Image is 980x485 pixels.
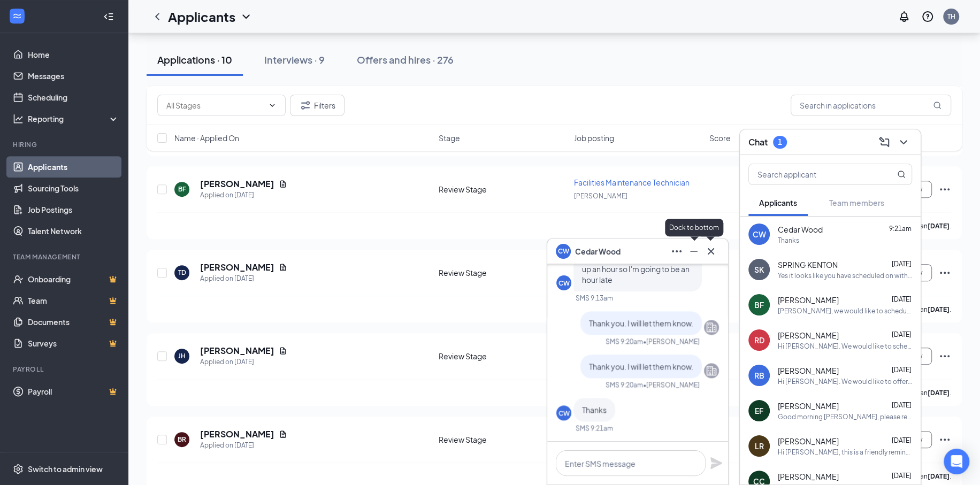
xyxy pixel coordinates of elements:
[200,357,287,367] div: Applied on [DATE]
[755,405,763,416] div: EF
[13,113,24,124] svg: Analysis
[200,440,287,451] div: Applied on [DATE]
[174,133,239,143] span: Name · Applied On
[755,441,764,451] div: LR
[702,243,719,260] button: Cross
[705,245,717,258] svg: Cross
[178,184,186,194] div: BF
[947,12,955,21] div: TH
[103,11,114,22] svg: Collapse
[778,412,912,421] div: Good morning [PERSON_NAME], please remember to complete your prehire onboarding prior to arriving...
[439,267,568,278] div: Review Stage
[28,381,119,402] a: PayrollCrown
[754,299,764,310] div: BF
[13,252,117,261] div: Team Management
[439,351,568,361] div: Review Stage
[791,95,951,116] input: Search in applications
[759,198,797,207] span: Applicants
[299,99,312,112] svg: Filter
[28,113,120,124] div: Reporting
[589,318,693,328] span: Thank you. I will let them know.
[895,134,912,151] button: ChevronDown
[687,245,700,258] svg: Minimize
[892,436,912,444] span: [DATE]
[748,136,768,148] h3: Chat
[892,472,912,480] span: [DATE]
[200,178,274,190] h5: [PERSON_NAME]
[157,53,232,66] div: Applications · 10
[897,170,906,179] svg: MagnifyingGlass
[754,335,764,345] div: RD
[709,133,731,143] span: Score
[705,321,718,334] svg: Company
[897,136,910,149] svg: ChevronDown
[778,271,912,280] div: Yes it looks like you have scheduled on with me [DATE] at 3 I can adjust that if that does not st...
[685,243,702,260] button: Minimize
[892,330,912,338] span: [DATE]
[28,333,119,354] a: SurveysCrown
[439,133,460,143] span: Stage
[290,95,344,116] button: Filter Filters
[582,405,607,414] span: Thanks
[928,222,950,230] b: [DATE]
[754,264,764,275] div: SK
[168,7,235,26] h1: Applicants
[166,99,264,111] input: All Stages
[892,401,912,409] span: [DATE]
[151,10,164,23] svg: ChevronLeft
[200,345,274,357] h5: [PERSON_NAME]
[938,183,951,196] svg: Ellipses
[778,377,912,386] div: Hi [PERSON_NAME]. We would like to offer you the position in our Adapted department on day shift,...
[574,178,690,187] span: Facilities Maintenance Technician
[28,220,119,242] a: Talent Network
[778,306,912,315] div: [PERSON_NAME], we would like to schedule an interview with you for our facilities maintenance pos...
[829,198,884,207] span: Team members
[28,311,119,333] a: DocumentsCrown
[28,464,103,474] div: Switch to admin view
[643,380,700,389] span: • [PERSON_NAME]
[665,219,723,236] div: Dock to bottom
[178,268,186,277] div: TD
[933,101,941,110] svg: MagnifyingGlass
[938,433,951,446] svg: Ellipses
[28,156,119,178] a: Applicants
[357,53,454,66] div: Offers and hires · 276
[200,190,287,201] div: Applied on [DATE]
[574,133,614,143] span: Job posting
[28,199,119,220] a: Job Postings
[938,350,951,363] svg: Ellipses
[778,236,799,245] div: Thanks
[778,259,838,270] span: SPRING KENTON
[938,266,951,279] svg: Ellipses
[606,380,643,389] div: SMS 9:20am
[13,365,117,374] div: Payroll
[898,10,910,23] svg: Notifications
[28,87,119,108] a: Scheduling
[558,409,570,418] div: CW
[279,347,287,355] svg: Document
[576,294,613,303] div: SMS 9:13am
[710,457,723,469] svg: Plane
[921,10,934,23] svg: QuestionInfo
[778,137,782,147] div: 1
[178,435,186,444] div: BR
[778,365,839,376] span: [PERSON_NAME]
[279,263,287,272] svg: Document
[928,389,950,397] b: [DATE]
[778,330,839,341] span: [PERSON_NAME]
[200,273,287,284] div: Applied on [DATE]
[606,337,643,346] div: SMS 9:20am
[944,449,969,474] div: Open Intercom Messenger
[778,448,912,457] div: Hi [PERSON_NAME], this is a friendly reminder. Your meeting with Rocky Mountain Twist for Manufac...
[12,11,22,21] svg: WorkstreamLogo
[575,245,621,257] span: Cedar Wood
[279,430,287,438] svg: Document
[279,180,287,188] svg: Document
[439,434,568,445] div: Review Stage
[439,184,568,195] div: Review Stage
[268,101,277,110] svg: ChevronDown
[264,53,325,66] div: Interviews · 9
[892,295,912,303] span: [DATE]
